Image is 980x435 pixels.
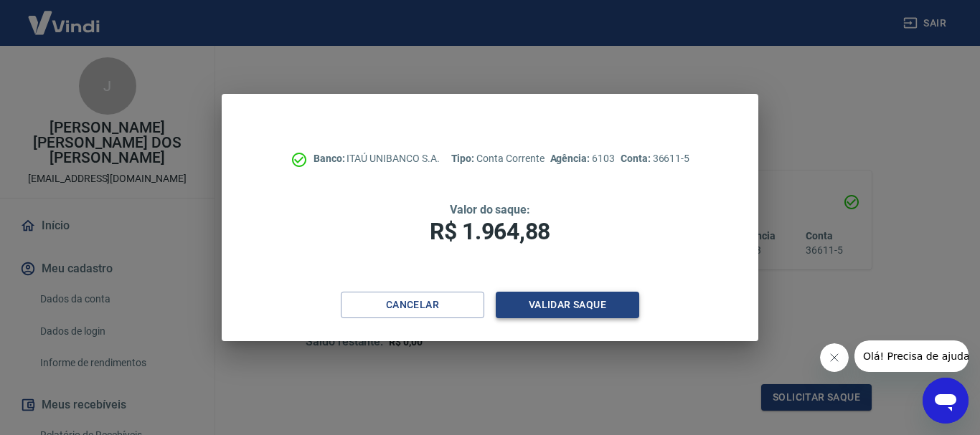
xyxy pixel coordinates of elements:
span: Conta: [621,153,653,164]
span: R$ 1.964,88 [430,218,550,245]
iframe: Mensagem da empresa [854,340,969,372]
span: Olá! Precisa de ajuda? [9,10,121,21]
iframe: Botão para abrir a janela de mensagens [923,378,969,424]
button: Cancelar [341,292,484,318]
button: Validar saque [496,292,639,318]
p: Conta Corrente [451,151,545,166]
span: Agência: [550,153,593,164]
span: Tipo: [451,153,477,164]
p: 36611-5 [621,151,689,166]
p: 6103 [550,151,615,166]
span: Valor do saque: [450,203,530,216]
p: ITAÚ UNIBANCO S.A. [314,151,440,166]
span: Banco: [314,153,347,164]
iframe: Fechar mensagem [820,343,849,372]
